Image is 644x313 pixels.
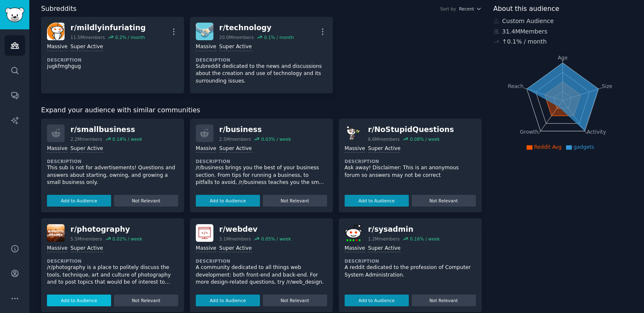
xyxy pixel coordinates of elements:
[190,17,333,93] a: technologyr/technology20.0Mmembers0.1% / monthMassiveSuper ActiveDescriptionSubreddit dedicated t...
[263,295,327,306] button: Not Relevant
[47,224,65,242] img: photography
[196,57,327,63] dt: Description
[368,145,401,153] div: Super Active
[368,136,400,142] div: 6.6M members
[261,136,291,142] div: 0.03 % / week
[112,236,142,242] div: 0.02 % / week
[368,224,440,235] div: r/ sysadmin
[459,6,474,12] span: Recent
[219,245,252,253] div: Super Active
[219,136,251,142] div: 2.5M members
[112,136,142,142] div: 0.14 % / week
[574,144,595,150] span: gadgets
[502,37,547,46] div: ↑ 0.1 % / month
[114,295,178,306] button: Not Relevant
[196,195,260,207] button: Add to Audience
[196,145,216,153] div: Massive
[345,295,409,306] button: Add to Audience
[70,23,146,33] div: r/ mildlyinfuriating
[493,17,633,26] div: Custom Audience
[508,83,524,89] tspan: Reach
[196,43,216,51] div: Massive
[41,105,200,116] span: Expand your audience with similar communities
[368,245,401,253] div: Super Active
[70,245,103,253] div: Super Active
[493,4,559,14] span: About this audience
[196,164,327,186] p: /r/business brings you the best of your business section. From tips for running a business, to pi...
[263,195,327,207] button: Not Relevant
[41,17,184,93] a: mildlyinfuriatingr/mildlyinfuriating11.5Mmembers0.2% / monthMassiveSuper ActiveDescriptionjugkfmg...
[261,236,291,242] div: 0.05 % / week
[264,34,294,40] div: 0.1 % / month
[368,124,454,135] div: r/ NoStupidQuestions
[534,144,562,150] span: Reddit Avg
[440,6,456,12] div: Sort by
[114,195,178,207] button: Not Relevant
[345,224,362,242] img: sysadmin
[47,145,68,153] div: Massive
[558,55,568,61] tspan: Age
[70,34,105,40] div: 11.5M members
[345,245,365,253] div: Massive
[219,124,291,135] div: r/ business
[410,236,440,242] div: 0.16 % / week
[196,63,327,85] p: Subreddit dedicated to the news and discussions about the creation and use of technology and its ...
[41,4,77,14] span: Subreddits
[368,236,400,242] div: 1.2M members
[493,27,633,36] div: 31.4M Members
[345,158,476,164] dt: Description
[219,145,252,153] div: Super Active
[196,224,213,242] img: webdev
[47,43,68,51] div: Massive
[70,224,142,235] div: r/ photography
[410,136,440,142] div: 0.08 % / week
[5,8,24,22] img: GummySearch logo
[70,124,142,135] div: r/ smallbusiness
[196,245,216,253] div: Massive
[219,236,251,242] div: 3.1M members
[345,164,476,179] p: Ask away! Disclaimer: This is an anonymous forum so answers may not be correct
[47,264,178,286] p: /r/photography is a place to politely discuss the tools, technique, art and culture of photograph...
[345,258,476,264] dt: Description
[196,258,327,264] dt: Description
[345,264,476,279] p: A reddit dedicated to the profession of Computer System Administration.
[47,63,178,70] p: jugkfmghgug
[602,83,612,89] tspan: Size
[219,43,252,51] div: Super Active
[219,23,294,33] div: r/ technology
[115,34,145,40] div: 0.2 % / month
[412,195,476,207] button: Not Relevant
[47,23,65,40] img: mildlyinfuriating
[70,236,102,242] div: 5.5M members
[219,224,291,235] div: r/ webdev
[47,295,111,306] button: Add to Audience
[412,295,476,306] button: Not Relevant
[196,295,260,306] button: Add to Audience
[47,195,111,207] button: Add to Audience
[47,245,68,253] div: Massive
[345,145,365,153] div: Massive
[587,129,606,135] tspan: Activity
[459,6,482,12] button: Recent
[70,43,103,51] div: Super Active
[219,34,254,40] div: 20.0M members
[47,258,178,264] dt: Description
[47,164,178,186] p: This sub is not for advertisements! Questions and answers about starting, owning, and growing a s...
[345,124,362,142] img: NoStupidQuestions
[47,158,178,164] dt: Description
[70,136,102,142] div: 2.2M members
[196,264,327,286] p: A community dedicated to all things web development: both front-end and back-end. For more design...
[70,145,103,153] div: Super Active
[520,129,538,135] tspan: Growth
[47,57,178,63] dt: Description
[345,195,409,207] button: Add to Audience
[196,23,213,40] img: technology
[196,158,327,164] dt: Description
